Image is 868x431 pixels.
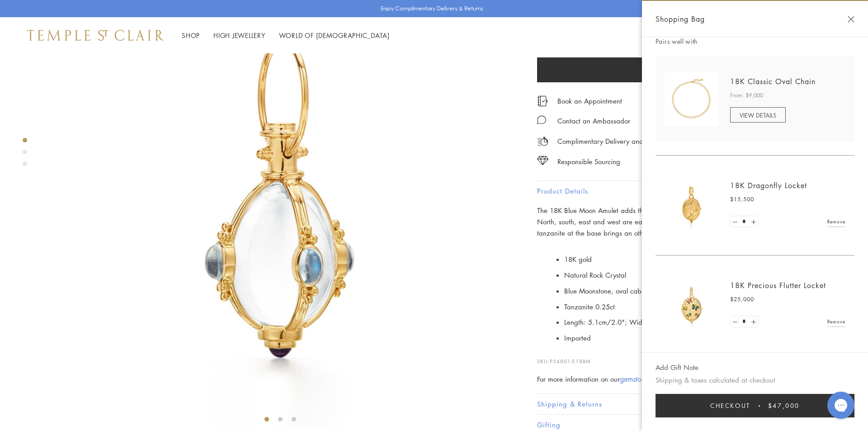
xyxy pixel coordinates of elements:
[564,267,841,283] li: Natural Rock Crystal
[564,299,841,315] li: Tanzanite 0.25ct
[537,205,841,238] p: The 18K Blue Moon Amulet adds the magic of Blue Moonstone to our classic rock crystal amulet. Nor...
[213,31,265,40] a: High JewelleryHigh Jewellery
[730,295,754,304] span: $25,000
[730,107,786,123] a: VIEW DETAILS
[656,374,854,386] p: Shipping & taxes calculated at checkout
[656,13,705,25] span: Shopping Bag
[823,388,859,422] iframe: Gorgias live chat messenger
[557,115,630,127] div: Contact an Ambassador
[550,358,591,365] span: P54801-E18BM
[557,136,667,147] p: Complimentary Delivery and Returns
[620,374,651,384] a: gemstones
[730,91,763,100] span: From: $9,000
[656,36,854,47] span: Pairs well with
[23,136,27,173] div: Product gallery navigation
[537,156,548,165] img: icon_sourcing.svg
[731,316,740,327] a: Set quantity to 0
[564,283,841,299] li: Blue Moonstone, oval cabochon cut, 2.20ct
[27,30,164,41] img: Temple St. Clair
[740,111,776,119] span: VIEW DETAILS
[749,316,758,327] a: Set quantity to 2
[557,96,622,106] a: Book an Appointment
[749,216,758,227] a: Set quantity to 2
[656,394,854,417] button: Checkout $47,000
[730,195,754,204] span: $15,500
[537,57,810,82] button: Add to bag
[848,16,854,23] button: Close Shopping Bag
[182,31,200,40] a: ShopShop
[279,31,390,40] a: World of [DEMOGRAPHIC_DATA]World of [DEMOGRAPHIC_DATA]
[537,394,841,414] button: Shipping & Returns
[537,374,841,385] div: For more information on our
[710,401,750,411] span: Checkout
[557,156,620,167] div: Responsible Sourcing
[381,4,483,13] p: Enjoy Complimentary Delivery & Returns
[537,181,841,201] button: Product Details
[182,30,390,41] nav: Main navigation
[537,96,548,106] img: icon_appointment.svg
[730,280,826,290] a: 18K Precious Flutter Locket
[537,348,841,365] p: SKU:
[730,76,816,86] a: 18K Classic Oval Chain
[731,216,740,227] a: Set quantity to 0
[827,217,845,227] a: Remove
[665,71,719,126] img: N88865-OV18
[564,330,841,346] li: Imported
[537,136,548,147] img: icon_delivery.svg
[564,251,841,267] li: 18K gold
[564,314,841,330] li: Length: 5.1cm/2.0"; Width: 2.1cm/0.85"
[537,115,546,124] img: MessageIcon-01_2.svg
[827,317,845,327] a: Remove
[768,401,800,411] span: $47,000
[730,180,807,190] a: 18K Dragonfly Locket
[656,362,698,373] button: Add Gift Note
